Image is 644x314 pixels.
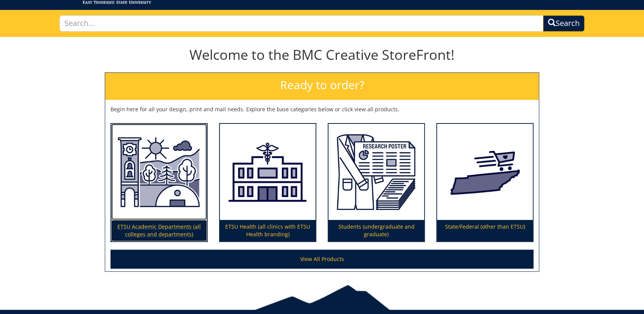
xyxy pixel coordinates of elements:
img: State/Federal (other than ETSU) [437,124,533,220]
p: ETSU Health (all clinics with ETSU Health branding) [220,220,316,241]
p: Begin here for all your design, print and mail needs. Explore the base categories below or click ... [111,106,533,113]
a: State/Federal (other than ETSU) [437,124,533,241]
a: Students (undergraduate and graduate) [328,124,424,241]
img: ETSU Academic Departments (all colleges and departments) [111,124,207,220]
a: ETSU Health (all clinics with ETSU Health branding) [220,124,316,241]
a: ETSU Academic Departments (all colleges and departments) [111,124,207,241]
h1: Welcome to the BMC Creative StoreFront! [105,47,539,62]
p: ETSU Academic Departments (all colleges and departments) [111,220,207,241]
p: Students (undergraduate and graduate) [328,220,424,241]
img: Students (undergraduate and graduate) [328,124,424,220]
img: ETSU Health (all clinics with ETSU Health branding) [220,124,316,220]
p: State/Federal (other than ETSU) [437,220,533,241]
input: Search... [59,15,543,32]
a: View All Products [111,250,533,269]
button: Search [543,15,585,32]
h2: Ready to order? [105,73,539,100]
